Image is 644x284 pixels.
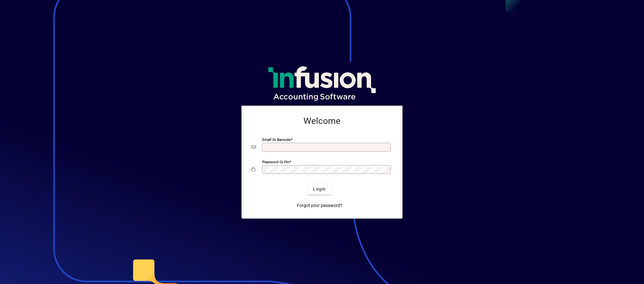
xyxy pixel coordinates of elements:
span: Forgot your password? [297,202,342,209]
mat-label: Email or Barcode [262,137,291,142]
button: Login [308,183,331,195]
a: Forgot your password? [294,200,345,211]
h2: Welcome [252,116,392,126]
span: Login [313,186,326,192]
mat-label: Password or Pin [262,160,289,164]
